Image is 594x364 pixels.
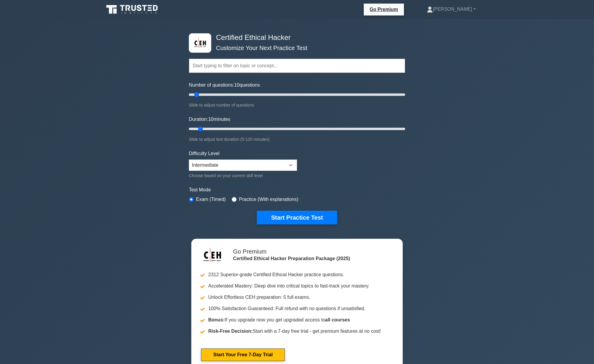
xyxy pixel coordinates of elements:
label: Exam (Timed) [196,196,226,203]
a: Start Your Free 7-Day Trial [201,349,285,361]
label: Number of questions: questions [189,82,260,89]
label: Duration: minutes [189,116,230,123]
button: Start Practice Test [257,211,337,224]
div: Slide to adjust number of questions [189,101,405,109]
a: [PERSON_NAME] [413,3,490,15]
h4: Certified Ethical Hacker [214,33,376,42]
input: Start typing to filter on topic or concept... [189,59,405,73]
span: 10 [234,82,240,88]
label: Test Mode [189,186,405,193]
label: Practice (With explanations) [239,196,298,203]
span: 10 [208,117,214,122]
a: Go Premium [366,6,402,13]
div: Slide to adjust test duration (5-120 minutes) [189,136,405,143]
label: Difficulty Level [189,150,220,157]
div: Choose based on your current skill level [189,172,297,179]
